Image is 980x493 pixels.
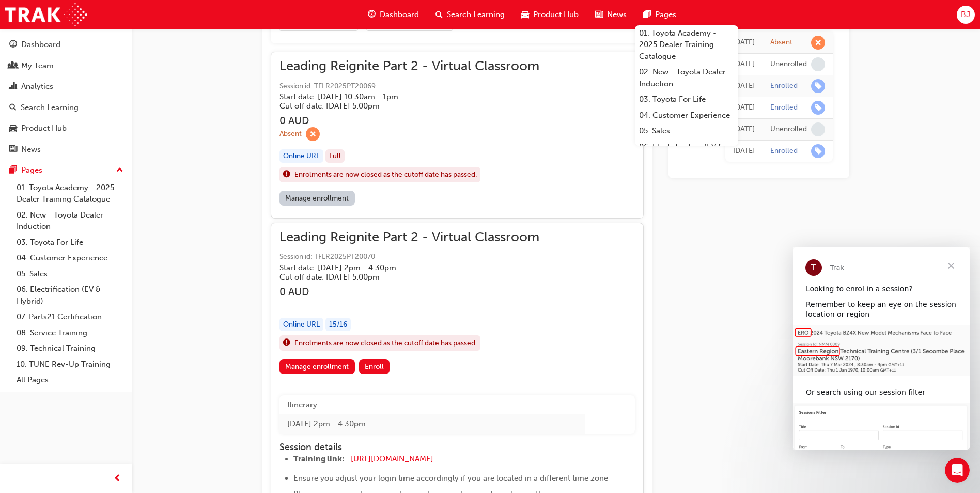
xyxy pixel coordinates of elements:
span: BJ [961,9,970,21]
span: guage-icon [368,8,376,21]
span: learningRecordVerb_ENROLL-icon [811,101,825,115]
div: Unenrolled [770,125,807,134]
div: Enrolled [770,146,798,156]
h4: Session details [279,442,615,453]
span: car-icon [521,8,529,21]
span: Leading Reignite Part 2 - Virtual Classroom [279,60,539,72]
iframe: Intercom live chat message [793,247,970,450]
a: Manage enrollment [279,191,355,206]
a: 01. Toyota Academy - 2025 Dealer Training Catalogue [635,25,738,65]
span: news-icon [595,8,603,21]
a: 08. Service Training [12,325,128,341]
a: 10. TUNE Rev-Up Training [12,357,128,373]
div: Unenrolled [770,59,807,69]
span: learningRecordVerb_NONE-icon [811,122,825,136]
button: Pages [4,161,128,180]
a: 03. Toyota For Life [635,91,738,107]
td: [DATE] 2pm - 4:30pm [279,414,585,434]
h5: Cut off date: [DATE] 5:00pm [279,101,523,111]
button: Enroll [359,359,390,374]
button: Leading Reignite Part 2 - Virtual ClassroomSession id: TFLR2025PT20070Start date: [DATE] 2pm - 4:... [279,232,635,378]
h3: 0 AUD [279,286,539,298]
a: All Pages [12,372,128,388]
a: Search Learning [4,98,128,117]
div: Absent [770,38,792,48]
div: Absent [279,129,302,139]
span: Enrolments are now closed as the cutoff date has passed. [294,337,477,349]
button: Leading Reignite Part 2 - Virtual ClassroomSession id: TFLR2025PT20069Start date: [DATE] 10:30am ... [279,60,635,209]
a: pages-iconPages [635,4,685,25]
span: Session id: TFLR2025PT20070 [279,251,539,263]
div: Mon Aug 11 2025 12:42:53 GMT+1000 (Australian Eastern Standard Time) [733,102,755,114]
span: guage-icon [9,40,17,50]
a: News [4,140,128,159]
div: 15 / 16 [325,318,351,332]
img: Trak [5,3,87,26]
span: News [607,9,627,21]
a: 07. Parts21 Certification [12,309,128,325]
span: Dashboard [380,9,419,21]
a: 04. Customer Experience [635,107,738,124]
a: news-iconNews [587,4,635,25]
span: people-icon [9,61,17,71]
span: learningRecordVerb_ABSENT-icon [811,36,825,50]
span: Product Hub [533,9,579,21]
div: Enrolled [770,81,798,91]
a: guage-iconDashboard [360,4,427,25]
th: Itinerary [279,395,585,414]
a: Product Hub [4,119,128,138]
div: Pages [21,164,42,176]
h3: 0 AUD [279,115,539,127]
iframe: Intercom live chat [945,458,970,483]
h5: Start date: [DATE] 2pm - 4:30pm [279,263,523,272]
span: Search Learning [447,9,505,21]
div: Online URL [279,318,323,332]
span: exclaim-icon [283,168,290,181]
a: 02. New - Toyota Dealer Induction [12,207,128,235]
span: Session id: TFLR2025PT20069 [279,81,539,93]
span: chart-icon [9,82,17,91]
a: 05. Sales [12,266,128,282]
a: Analytics [4,77,128,96]
div: News [21,144,41,156]
a: 04. Customer Experience [12,250,128,266]
div: Tue Sep 23 2025 10:30:00 GMT+1000 (Australian Eastern Standard Time) [733,37,755,49]
a: car-iconProduct Hub [513,4,587,25]
span: up-icon [116,164,123,177]
div: Enrolled [770,103,798,113]
span: prev-icon [114,472,121,485]
a: 09. Technical Training [12,341,128,357]
span: search-icon [435,8,443,21]
div: Wed Sep 17 2025 08:20:44 GMT+1000 (Australian Eastern Standard Time) [733,58,755,70]
a: 03. Toyota For Life [12,235,128,251]
a: 01. Toyota Academy - 2025 Dealer Training Catalogue [12,180,128,207]
a: 02. New - Toyota Dealer Induction [635,64,738,91]
span: Training link: [293,454,345,464]
a: Manage enrollment [279,359,355,374]
span: Enroll [365,362,384,371]
span: learningRecordVerb_ABSENT-icon [306,127,320,141]
a: Dashboard [4,35,128,54]
button: DashboardMy TeamAnalyticsSearch LearningProduct HubNews [4,33,128,161]
span: learningRecordVerb_ENROLL-icon [811,79,825,93]
a: 05. Sales [635,123,738,139]
div: Online URL [279,149,323,163]
a: search-iconSearch Learning [427,4,513,25]
div: Dashboard [21,39,60,51]
a: [URL][DOMAIN_NAME] [351,454,433,464]
span: news-icon [9,145,17,155]
a: 06. Electrification (EV & Hybrid) [12,282,128,309]
div: Product Hub [21,122,67,134]
h5: Cut off date: [DATE] 5:00pm [279,272,523,282]
div: Analytics [21,81,53,93]
span: search-icon [9,103,17,113]
div: Wed Jun 11 2025 09:42:15 GMT+1000 (Australian Eastern Standard Time) [733,145,755,157]
span: Pages [655,9,676,21]
div: Mon Aug 11 2025 12:41:55 GMT+1000 (Australian Eastern Standard Time) [733,124,755,135]
div: Wed Sep 17 2025 08:19:53 GMT+1000 (Australian Eastern Standard Time) [733,80,755,92]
